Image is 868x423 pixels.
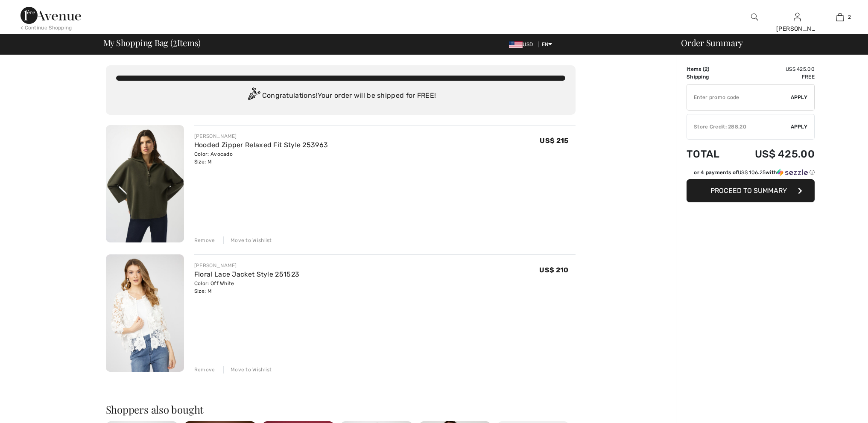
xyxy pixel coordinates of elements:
td: US$ 425.00 [732,140,815,169]
div: Move to Wishlist [223,236,272,244]
div: Color: Avocado Size: M [194,150,328,166]
span: USD [509,41,536,47]
a: Sign In [794,13,801,21]
div: Remove [194,366,215,373]
img: US Dollar [509,41,523,48]
a: Floral Lace Jacket Style 251523 [194,270,299,278]
h2: Shoppers also bought [106,404,576,414]
span: US$ 210 [539,266,568,274]
div: or 4 payments ofUS$ 106.25withSezzle Click to learn more about Sezzle [687,169,815,179]
td: Items ( ) [687,65,732,73]
div: Color: Off White Size: M [194,280,299,295]
div: Move to Wishlist [223,366,272,373]
div: [PERSON_NAME] [776,24,818,33]
span: Proceed to Summary [710,187,787,195]
td: Total [687,140,732,169]
td: US$ 425.00 [732,65,815,73]
button: Proceed to Summary [687,179,815,202]
div: [PERSON_NAME] [194,132,328,140]
img: Hooded Zipper Relaxed Fit Style 253963 [106,125,184,242]
a: 2 [819,12,861,22]
img: Sezzle [777,169,808,176]
span: 2 [704,66,707,72]
span: My Shopping Bag ( Items) [103,38,201,47]
div: < Continue Shopping [20,24,72,32]
img: My Bag [836,12,844,22]
img: My Info [794,12,801,22]
span: EN [542,41,552,47]
img: Floral Lace Jacket Style 251523 [106,254,184,372]
img: Congratulation2.svg [245,88,262,105]
span: 2 [173,36,177,47]
span: US$ 215 [540,137,568,145]
img: 1ère Avenue [20,7,81,24]
div: Congratulations! Your order will be shipped for FREE! [116,88,565,105]
div: Remove [194,236,215,244]
a: Hooded Zipper Relaxed Fit Style 253963 [194,141,328,149]
input: Promo code [687,85,791,110]
td: Free [732,73,815,81]
span: US$ 106.25 [738,169,766,175]
span: 2 [848,13,851,21]
td: Shipping [687,73,732,81]
span: Apply [791,93,808,101]
span: Apply [791,123,808,131]
div: Order Summary [671,38,863,47]
img: search the website [751,12,758,22]
div: or 4 payments of with [694,169,815,176]
div: Store Credit: 288.20 [687,123,791,131]
div: [PERSON_NAME] [194,262,299,269]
